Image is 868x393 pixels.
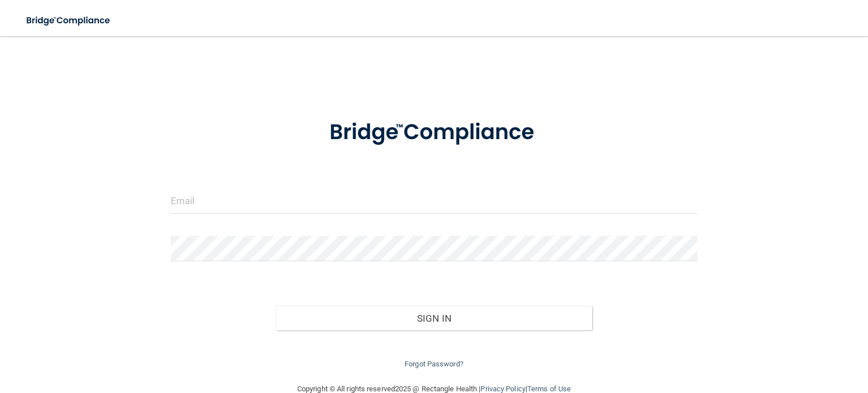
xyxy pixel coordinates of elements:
[405,360,463,368] a: Forgot Password?
[17,9,121,32] img: bridge_compliance_login_screen.278c3ca4.svg
[480,385,525,393] a: Privacy Policy
[307,104,562,161] img: bridge_compliance_login_screen.278c3ca4.svg
[171,188,697,214] input: Email
[276,306,592,331] button: Sign In
[527,385,571,393] a: Terms of Use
